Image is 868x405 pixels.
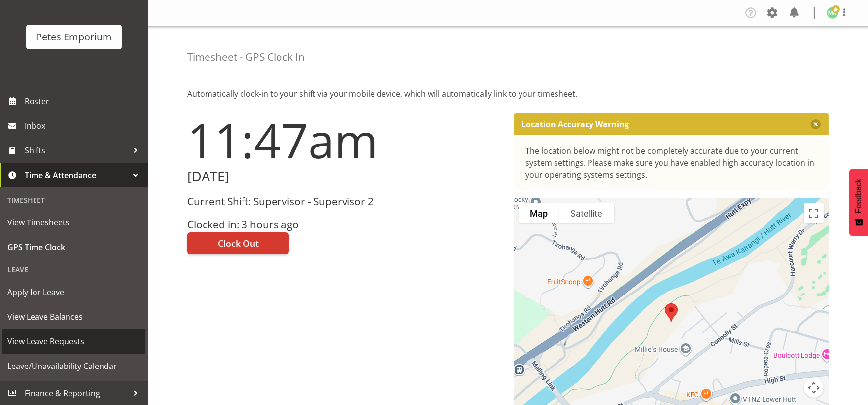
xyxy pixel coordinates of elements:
h1: 11:47am [187,113,502,167]
div: The location below might not be completely accurate due to your current system settings. Please m... [526,145,817,181]
span: Roster [25,94,143,109]
a: View Timesheets [2,210,145,235]
a: View Leave Balances [2,304,145,329]
button: Clock Out [187,232,289,254]
span: View Timesheets [7,215,140,230]
h3: Clocked in: 3 hours ago [187,219,502,230]
a: Leave/Unavailability Calendar [2,354,145,378]
a: View Leave Requests [2,329,145,354]
p: Location Accuracy Warning [522,119,629,129]
span: Finance & Reporting [25,386,128,401]
button: Toggle fullscreen view [804,203,824,223]
span: Time & Attendance [25,168,128,183]
span: Clock Out [218,237,259,250]
span: Feedback [854,179,863,213]
span: View Leave Requests [7,334,140,349]
button: Close message [811,119,821,129]
a: Apply for Leave [2,280,145,304]
span: GPS Time Clock [7,240,140,255]
img: melanie-richardson713.jpg [827,7,838,19]
div: Leave [2,259,145,280]
a: GPS Time Clock [2,235,145,259]
div: Petes Emporium [36,30,112,44]
span: Inbox [25,118,143,133]
span: Leave/Unavailability Calendar [7,359,140,373]
button: Feedback - Show survey [849,169,868,236]
h2: [DATE] [187,169,502,184]
span: View Leave Balances [7,309,140,324]
p: Automatically clock-in to your shift via your mobile device, which will automatically link to you... [187,88,829,100]
div: Timesheet [2,190,145,210]
h3: Current Shift: Supervisor - Supervisor 2 [187,196,502,207]
button: Map camera controls [804,378,824,398]
h4: Timesheet - GPS Clock In [187,51,305,63]
button: Show satellite imagery [559,203,614,223]
span: Shifts [25,143,128,158]
span: Apply for Leave [7,285,140,299]
button: Show street map [519,203,559,223]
